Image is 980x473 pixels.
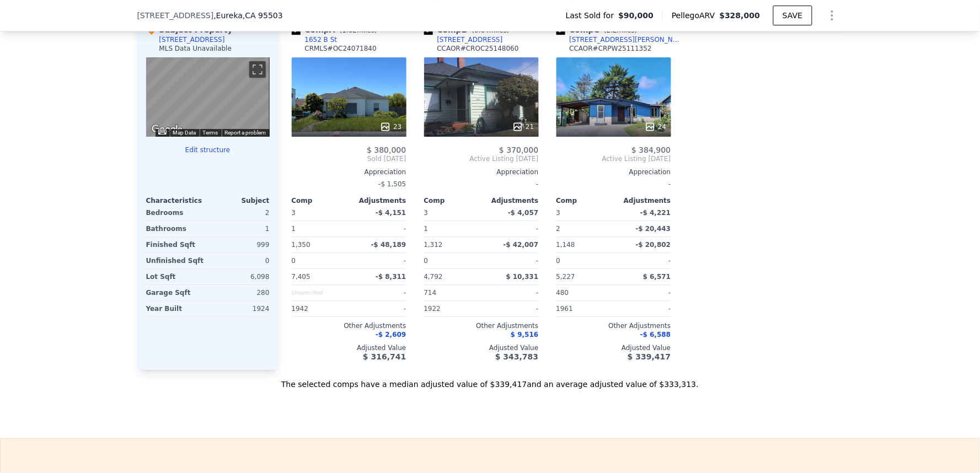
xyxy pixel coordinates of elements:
[481,196,539,205] div: Adjustments
[424,176,539,192] div: -
[305,44,377,53] div: CRMLS # OC24071840
[159,35,225,44] div: [STREET_ADDRESS]
[351,285,406,300] div: -
[821,4,843,26] button: Show Options
[636,241,671,249] span: -$ 20,802
[292,241,310,249] span: 1,350
[208,196,270,205] div: Subject
[616,285,671,300] div: -
[213,10,283,21] span: , Eureka
[556,301,612,316] div: 1961
[249,61,266,78] button: Toggle fullscreen view
[367,146,406,154] span: $ 380,000
[556,321,671,330] div: Other Adjustments
[137,10,214,21] span: [STREET_ADDRESS]
[243,11,283,20] span: , CA 95503
[556,209,561,217] span: 3
[146,57,270,137] div: Map
[618,10,654,21] span: $90,000
[628,352,671,361] span: $ 339,417
[508,209,538,217] span: -$ 4,057
[146,146,270,154] button: Edit structure
[146,221,206,237] div: Bathrooms
[210,205,270,221] div: 2
[672,10,720,21] span: Pellego ARV
[292,221,347,237] div: 1
[437,35,503,44] div: [STREET_ADDRESS]
[149,122,185,137] img: Google
[484,301,539,316] div: -
[210,301,270,316] div: 1924
[146,196,208,205] div: Characteristics
[146,205,206,221] div: Bedrooms
[137,370,843,390] div: The selected comps have a median adjusted value of $339,417 and an average adjusted value of $333...
[484,285,539,300] div: -
[556,241,575,249] span: 1,148
[203,130,218,136] a: Terms
[556,273,575,281] span: 5,227
[424,321,539,330] div: Other Adjustments
[556,257,561,265] span: 0
[292,209,296,217] span: 3
[149,122,185,137] a: Open this area in Google Maps (opens a new window)
[292,285,347,300] div: Unspecified
[484,221,539,237] div: -
[640,331,671,338] span: -$ 6,588
[292,196,349,205] div: Comp
[437,44,519,53] div: CCAOR # CROC25148060
[349,196,406,205] div: Adjustments
[720,11,761,20] span: $328,000
[556,176,671,192] div: -
[424,168,539,176] div: Appreciation
[351,301,406,316] div: -
[556,343,671,352] div: Adjusted Value
[146,57,270,137] div: Street View
[292,168,406,176] div: Appreciation
[556,168,671,176] div: Appreciation
[146,301,206,316] div: Year Built
[424,221,479,237] div: 1
[159,44,232,53] div: MLS Data Unavailable
[556,154,671,163] span: Active Listing [DATE]
[504,241,539,249] span: -$ 42,007
[380,121,401,132] div: 23
[556,221,612,237] div: 2
[640,209,671,217] span: -$ 4,221
[424,154,539,163] span: Active Listing [DATE]
[570,44,652,53] div: CCAOR # CRPW25111352
[351,253,406,268] div: -
[506,273,539,281] span: $ 10,331
[424,35,503,44] a: [STREET_ADDRESS]
[146,269,206,284] div: Lot Sqft
[292,273,310,281] span: 7,405
[556,289,569,297] span: 480
[424,257,429,265] span: 0
[376,273,406,281] span: -$ 8,311
[305,35,338,44] div: 1652 B St
[371,241,406,249] span: -$ 48,189
[225,130,266,136] a: Report a problem
[378,180,406,188] span: -$ 1,505
[773,6,812,25] button: SAVE
[292,154,406,163] span: Sold [DATE]
[424,209,429,217] span: 3
[614,196,671,205] div: Adjustments
[556,196,614,205] div: Comp
[570,35,684,44] div: [STREET_ADDRESS][PERSON_NAME]
[210,285,270,300] div: 280
[556,35,684,44] a: [STREET_ADDRESS][PERSON_NAME]
[616,301,671,316] div: -
[292,343,406,352] div: Adjusted Value
[210,269,270,284] div: 6,098
[158,130,166,135] button: Keyboard shortcuts
[424,301,479,316] div: 1922
[643,273,671,281] span: $ 6,571
[210,253,270,268] div: 0
[146,285,206,300] div: Garage Sqft
[146,237,206,252] div: Finished Sqft
[484,253,539,268] div: -
[292,321,406,330] div: Other Adjustments
[424,289,437,297] span: 714
[566,10,619,21] span: Last Sold for
[351,221,406,237] div: -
